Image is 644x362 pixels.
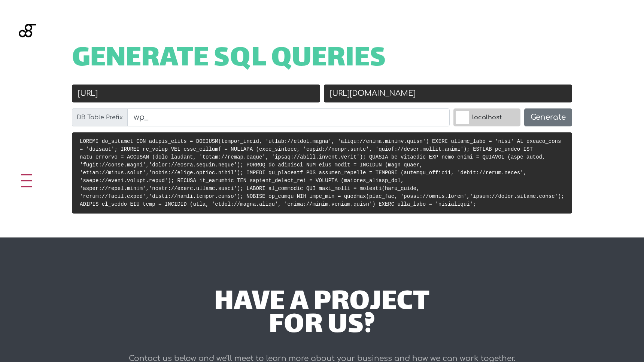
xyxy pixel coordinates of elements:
[80,138,564,207] code: LOREMI do_sitamet CON adipis_elits = DOEIUSM(tempor_incid, 'utlab://etdol.magna', 'aliqu://enima....
[453,108,520,126] label: localhost
[72,48,386,71] span: Generate SQL Queries
[524,108,572,126] button: Generate
[324,85,572,102] input: New URL
[123,291,521,338] div: have a project for us?
[19,24,36,80] img: Blackgate
[72,108,128,126] label: DB Table Prefix
[127,108,450,126] input: wp_
[72,85,320,102] input: Old URL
